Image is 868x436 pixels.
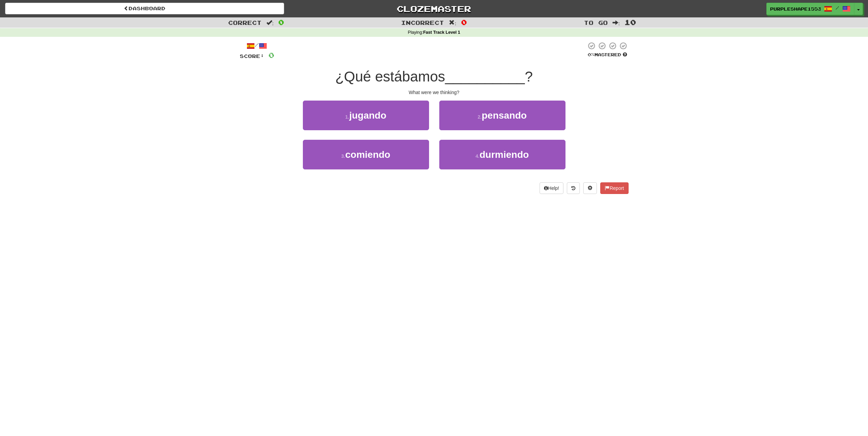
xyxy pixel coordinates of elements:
[624,18,636,26] span: 10
[540,182,564,194] button: Help!
[439,101,565,130] button: 2.pensando
[613,20,620,26] span: :
[303,140,429,169] button: 3.comiendo
[475,153,480,159] small: 4 .
[345,114,349,120] small: 1 .
[240,89,629,96] div: What were we thinking?
[588,52,594,57] span: 0 %
[586,52,629,58] div: Mastered
[770,6,821,12] span: PurpleShape1553
[478,114,482,120] small: 2 .
[567,182,580,194] button: Round history (alt+y)
[600,182,628,194] button: Report
[349,110,386,121] span: jugando
[5,3,284,14] a: Dashboard
[766,3,854,15] a: PurpleShape1553 /
[228,19,262,26] span: Correct
[240,53,264,59] span: Score:
[341,153,345,159] small: 3 .
[294,3,573,15] a: Clozemaster
[303,101,429,130] button: 1.jugando
[584,19,608,26] span: To go
[480,149,529,160] span: durmiendo
[836,5,839,10] span: /
[525,69,533,85] span: ?
[240,42,274,50] div: /
[439,140,565,169] button: 4.durmiendo
[445,69,525,85] span: __________
[461,18,467,26] span: 0
[268,51,274,59] span: 0
[345,149,390,160] span: comiendo
[401,19,444,26] span: Incorrect
[266,20,274,26] span: :
[423,30,460,35] strong: Fast Track Level 1
[335,69,445,85] span: ¿Qué estábamos
[449,20,456,26] span: :
[278,18,284,26] span: 0
[482,110,527,121] span: pensando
